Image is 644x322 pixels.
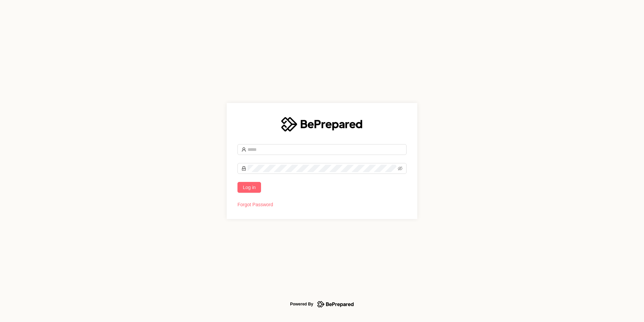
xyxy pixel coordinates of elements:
span: user [241,147,246,152]
span: eye-invisible [398,166,402,171]
button: Log in [237,182,261,193]
span: Log in [243,184,256,191]
div: Powered By [290,300,313,308]
a: Forgot Password [237,202,273,207]
span: lock [241,166,246,171]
